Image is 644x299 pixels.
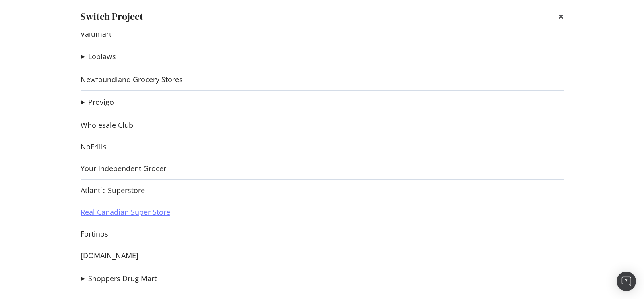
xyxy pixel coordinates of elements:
[88,52,116,61] a: Loblaws
[617,272,636,291] div: Open Intercom Messenger
[80,52,116,62] summary: Loblaws
[80,208,170,216] a: Real Canadian Super Store
[80,10,143,23] div: Switch Project
[80,251,138,260] a: [DOMAIN_NAME]
[80,274,157,284] summary: Shoppers Drug Mart
[88,98,114,106] a: Provigo
[80,30,111,38] a: Valumart
[80,75,183,84] a: Newfoundland Grocery Stores
[80,164,166,173] a: Your Independent Grocer
[80,186,145,195] a: Atlantic Superstore
[88,274,157,283] a: Shoppers Drug Mart
[559,10,563,23] div: times
[80,97,114,108] summary: Provigo
[80,230,108,238] a: Fortinos
[80,121,133,129] a: Wholesale Club
[80,143,107,151] a: NoFrills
